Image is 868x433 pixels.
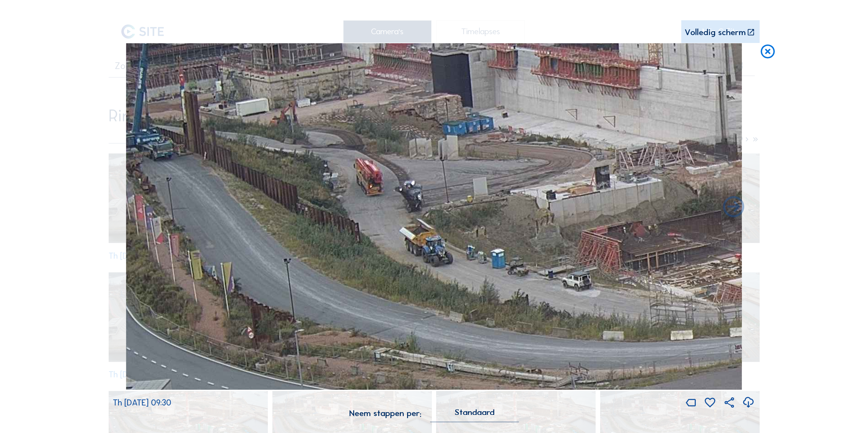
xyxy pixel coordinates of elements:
[113,397,171,408] span: Th [DATE] 09:30
[721,195,746,220] i: Back
[126,43,742,390] img: Image
[685,28,746,37] div: Volledig scherm
[349,409,422,418] div: Neem stappen per:
[430,409,519,422] div: Standaard
[455,409,495,415] div: Standaard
